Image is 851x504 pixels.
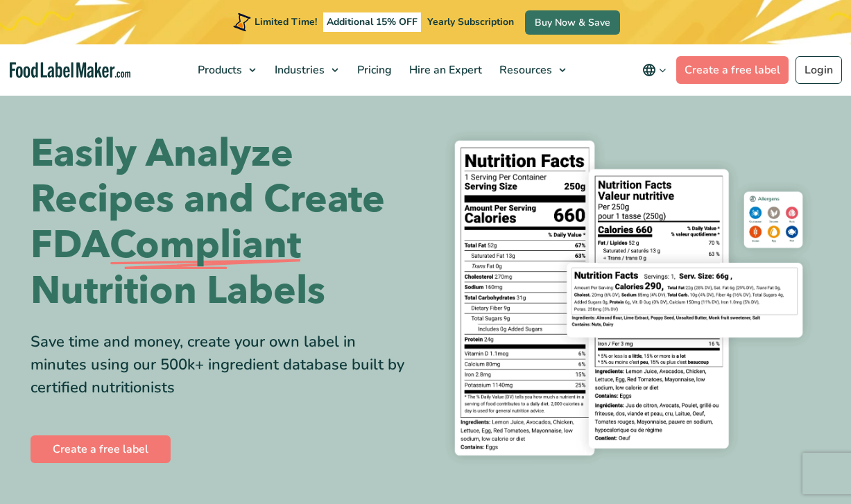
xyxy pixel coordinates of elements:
span: Limited Time! [255,15,317,28]
a: Login [796,56,842,84]
div: Save time and money, create your own label in minutes using our 500k+ ingredient database built b... [31,331,415,399]
a: Pricing [349,44,397,96]
h1: Easily Analyze Recipes and Create FDA Nutrition Labels [31,131,415,314]
a: Create a free label [676,56,789,84]
a: Buy Now & Save [525,10,620,35]
span: Yearly Subscription [427,15,514,28]
a: Industries [266,44,345,96]
span: Pricing [353,62,393,78]
span: Resources [495,62,553,78]
span: Compliant [110,223,301,268]
span: Products [194,62,243,78]
a: Resources [491,44,573,96]
a: Hire an Expert [401,44,488,96]
a: Create a free label [31,435,171,463]
span: Industries [270,62,326,78]
a: Products [189,44,263,96]
span: Hire an Expert [405,62,483,78]
span: Additional 15% OFF [323,12,421,32]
